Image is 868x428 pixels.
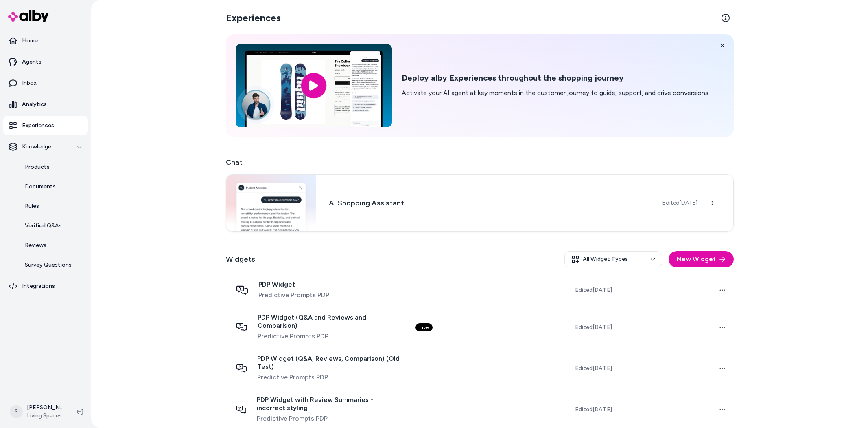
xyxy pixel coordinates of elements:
[575,323,612,331] span: Edited [DATE]
[17,196,88,216] a: Rules
[22,143,51,151] p: Knowledge
[3,116,88,135] a: Experiences
[25,183,56,191] p: Documents
[258,331,402,341] span: Predictive Prompts PDP
[564,251,662,267] button: All Widget Types
[25,163,50,171] p: Products
[17,236,88,255] a: Reviews
[25,222,62,230] p: Verified Q&As
[258,313,402,330] span: PDP Widget (Q&A and Reviews and Comparison)
[257,396,402,412] span: PDP Widget with Review Summaries - incorrect styling
[3,31,88,51] a: Home
[575,286,612,294] span: Edited [DATE]
[3,73,88,93] a: Inbox
[5,399,70,425] button: S[PERSON_NAME]Living Spaces
[257,414,402,424] span: Predictive Prompts PDP
[22,58,42,66] p: Agents
[662,199,697,207] span: Edited [DATE]
[10,405,23,418] span: S
[226,157,734,168] h2: Chat
[257,373,402,382] span: Predictive Prompts PDP
[22,100,47,108] p: Analytics
[17,255,88,275] a: Survey Questions
[226,254,255,265] h2: Widgets
[17,177,88,196] a: Documents
[226,174,734,232] a: Chat widgetAI Shopping AssistantEdited[DATE]
[402,73,710,83] h2: Deploy alby Experiences throughout the shopping journey
[226,175,316,231] img: Chat widget
[22,282,55,290] p: Integrations
[226,11,281,24] h2: Experiences
[22,79,37,87] p: Inbox
[25,261,72,269] p: Survey Questions
[17,157,88,177] a: Products
[415,323,433,331] div: Live
[329,197,649,209] h3: AI Shopping Assistant
[575,406,612,414] span: Edited [DATE]
[25,202,39,210] p: Rules
[17,216,88,236] a: Verified Q&As
[22,121,54,130] p: Experiences
[3,95,88,114] a: Analytics
[258,290,329,300] span: Predictive Prompts PDP
[3,276,88,296] a: Integrations
[22,37,38,45] p: Home
[27,404,63,412] p: [PERSON_NAME]
[402,88,710,98] p: Activate your AI agent at key moments in the customer journey to guide, support, and drive conver...
[257,355,402,371] span: PDP Widget (Q&A, Reviews, Comparison) (Old Test)
[3,52,88,72] a: Agents
[8,10,49,22] img: alby Logo
[25,241,46,249] p: Reviews
[3,137,88,157] button: Knowledge
[669,251,734,267] button: New Widget
[27,412,63,420] span: Living Spaces
[258,280,329,289] span: PDP Widget
[575,364,612,373] span: Edited [DATE]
